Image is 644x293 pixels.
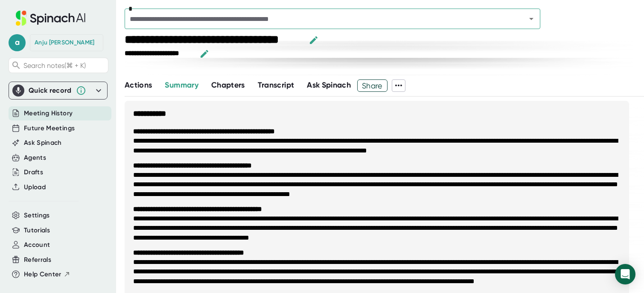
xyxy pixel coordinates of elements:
[165,80,198,90] span: Summary
[24,138,62,148] button: Ask Spinach
[525,13,537,25] button: Open
[211,80,245,90] span: Chapters
[258,79,294,91] button: Transcript
[307,80,351,90] span: Ask Spinach
[211,79,245,91] button: Chapters
[12,82,104,99] div: Quick record
[615,264,635,284] div: Open Intercom Messenger
[125,79,152,91] button: Actions
[24,240,50,250] button: Account
[165,79,198,91] button: Summary
[125,80,152,90] span: Actions
[24,226,50,235] button: Tutorials
[24,270,70,279] button: Help Center
[24,167,43,177] button: Drafts
[24,123,75,133] button: Future Meetings
[24,182,46,192] button: Upload
[35,39,94,47] div: Anju Shivaram
[24,270,61,279] span: Help Center
[23,62,86,70] span: Search notes (⌘ + K)
[307,79,351,91] button: Ask Spinach
[358,78,387,93] span: Share
[29,86,72,95] div: Quick record
[24,153,46,163] button: Agents
[24,255,51,265] button: Referrals
[24,108,73,118] button: Meeting History
[357,79,388,92] button: Share
[258,80,294,90] span: Transcript
[24,211,50,220] button: Settings
[9,34,26,51] span: a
